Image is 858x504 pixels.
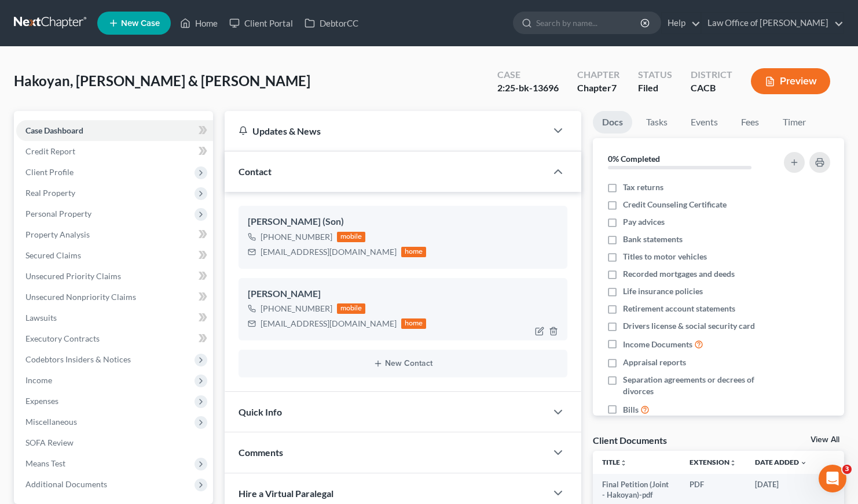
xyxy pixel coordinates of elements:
span: Property Analysis [25,229,90,239]
a: Extensionunfold_more [690,458,736,466]
span: Real Property [25,188,75,198]
div: [PERSON_NAME] [248,287,558,301]
div: Client Documents [593,434,667,446]
div: mobile [337,232,366,242]
button: Preview [751,68,830,94]
a: Date Added expand_more [755,458,807,466]
div: mobile [337,303,366,314]
span: Quick Info [239,406,282,417]
span: 7 [611,82,617,93]
div: [PERSON_NAME] (Son) [248,215,558,229]
span: Income [25,375,52,385]
i: expand_more [800,459,807,466]
span: Executory Contracts [25,333,100,343]
a: DebtorCC [299,13,364,34]
span: Hire a Virtual Paralegal [239,488,333,499]
a: Unsecured Nonpriority Claims [16,287,213,307]
input: Search by name... [536,12,642,34]
div: [PHONE_NUMBER] [261,303,332,314]
span: Bills [623,404,639,416]
span: Retirement account statements [623,303,735,314]
span: Separation agreements or decrees of divorces [623,374,772,397]
a: Client Portal [223,13,299,34]
span: Expenses [25,396,58,406]
div: Case [497,68,559,81]
a: Home [174,13,223,34]
span: Means Test [25,458,65,468]
span: Bank statements [623,234,683,245]
span: Personal Property [25,209,91,218]
span: Credit Counseling Certificate [623,199,727,210]
a: Timer [773,111,815,134]
span: Appraisal reports [623,357,686,368]
span: Unsecured Priority Claims [25,271,121,281]
div: Updates & News [239,125,533,137]
a: Events [681,111,727,134]
span: Titles to motor vehicles [623,251,707,262]
a: Help [662,13,701,34]
div: Chapter [577,81,619,95]
a: Property Analysis [16,224,213,245]
span: Recorded mortgages and deeds [623,268,735,280]
span: Credit Report [25,146,75,156]
a: View All [811,436,839,444]
span: Miscellaneous [25,417,77,427]
span: Codebtors Insiders & Notices [25,354,131,364]
a: Case Dashboard [16,120,213,141]
span: New Case [121,19,160,28]
span: Lawsuits [25,313,57,323]
a: Docs [593,111,632,134]
div: 2:25-bk-13696 [497,81,559,95]
div: [EMAIL_ADDRESS][DOMAIN_NAME] [261,318,397,329]
div: [EMAIL_ADDRESS][DOMAIN_NAME] [261,246,397,258]
div: [PHONE_NUMBER] [261,231,332,243]
iframe: Intercom live chat [819,465,846,492]
span: 3 [842,465,852,474]
div: Status [638,68,672,81]
a: Executory Contracts [16,328,213,349]
span: Contact [239,166,272,177]
span: Additional Documents [25,479,107,489]
a: Law Office of [PERSON_NAME] [702,13,844,34]
a: SOFA Review [16,432,213,453]
a: Lawsuits [16,307,213,328]
span: Drivers license & social security card [623,320,755,332]
a: Secured Claims [16,245,213,266]
i: unfold_more [620,459,627,466]
span: Unsecured Nonpriority Claims [25,292,136,302]
div: District [691,68,732,81]
span: Life insurance policies [623,286,703,297]
a: Credit Report [16,141,213,162]
span: Pay advices [623,216,665,228]
button: New Contact [248,359,558,368]
a: Tasks [637,111,677,134]
div: CACB [691,81,732,95]
span: SOFA Review [25,438,74,447]
span: Income Documents [623,339,692,350]
strong: 0% Completed [608,154,660,164]
span: Client Profile [25,167,74,177]
a: Unsecured Priority Claims [16,266,213,287]
span: Tax returns [623,181,663,193]
div: home [401,318,427,329]
span: Case Dashboard [25,125,83,135]
a: Titleunfold_more [602,458,627,466]
a: Fees [732,111,769,134]
div: home [401,247,427,257]
span: Hakoyan, [PERSON_NAME] & [PERSON_NAME] [14,72,310,89]
div: Chapter [577,68,619,81]
span: Comments [239,447,283,458]
i: unfold_more [729,459,736,466]
span: Secured Claims [25,250,81,260]
div: Filed [638,81,672,95]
